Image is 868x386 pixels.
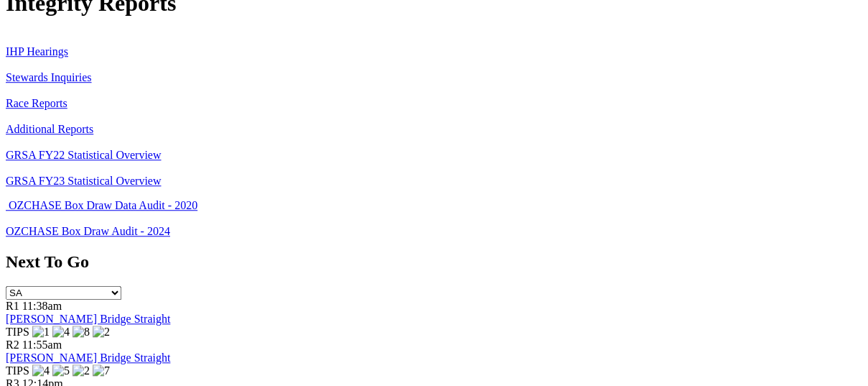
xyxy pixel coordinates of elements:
[22,339,62,351] span: 11:55am
[6,313,170,325] a: [PERSON_NAME] Bridge Straight
[6,252,862,272] h2: Next To Go
[6,45,68,58] a: IHP Hearings
[6,71,92,83] a: Stewards Inquiries
[6,175,161,187] a: GRSA FY23 Statistical Overview
[32,326,50,339] img: 1
[32,364,50,377] img: 4
[6,149,161,161] a: GRSA FY22 Statistical Overview
[6,351,170,364] a: [PERSON_NAME] Bridge Straight
[6,225,170,237] a: OZCHASE Box Draw Audit - 2024
[6,97,67,109] a: Race Reports
[6,326,29,338] span: TIPS
[73,326,90,339] img: 8
[6,339,19,351] span: R2
[73,364,90,377] img: 2
[52,364,70,377] img: 5
[22,300,62,312] span: 11:38am
[6,123,93,135] a: Additional Reports
[93,364,110,377] img: 7
[93,326,110,339] img: 2
[9,199,197,211] a: OZCHASE Box Draw Data Audit - 2020
[6,300,19,312] span: R1
[6,364,29,377] span: TIPS
[52,326,70,339] img: 4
